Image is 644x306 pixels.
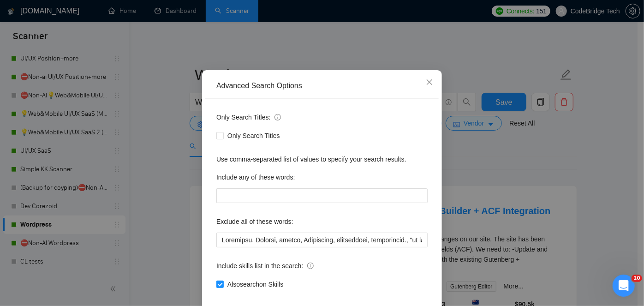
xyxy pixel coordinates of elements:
[216,112,281,122] span: Only Search Titles:
[216,170,295,185] label: Include any of these words:
[224,131,284,141] span: Only Search Titles
[632,275,642,282] span: 10
[216,81,428,91] div: Advanced Search Options
[216,261,314,271] span: Include skills list in the search:
[426,78,433,86] span: close
[216,154,428,164] div: Use comma-separated list of values to specify your search results.
[274,114,281,120] span: info-circle
[307,263,314,269] span: info-circle
[613,275,635,297] iframe: Intercom live chat
[216,214,293,229] label: Exclude all of these words:
[224,279,287,289] span: Also search on Skills
[417,70,442,95] button: Close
